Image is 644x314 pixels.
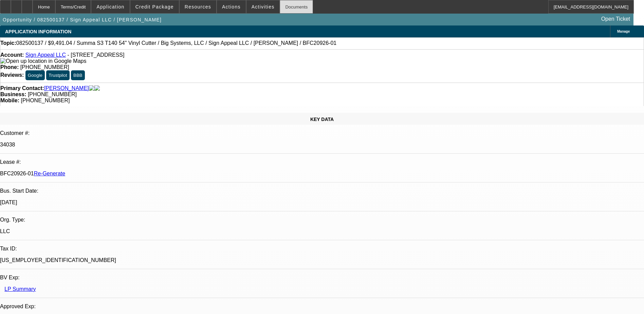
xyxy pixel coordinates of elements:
[3,17,162,22] span: Opportunity / 082500137 / Sign Appeal LLC / [PERSON_NAME]
[25,70,45,80] button: Google
[0,58,86,64] img: Open up location in Google Maps
[135,4,174,10] span: Credit Package
[0,72,24,78] strong: Reviews:
[96,4,124,10] span: Application
[67,52,124,58] span: - [STREET_ADDRESS]
[91,0,129,13] button: Application
[599,13,633,25] a: Open Ticket
[0,98,19,103] strong: Mobile:
[180,0,216,13] button: Resources
[89,85,94,91] img: facebook-icon.png
[20,64,69,70] span: [PHONE_NUMBER]
[0,52,24,58] strong: Account:
[0,91,26,97] strong: Business:
[0,85,44,91] strong: Primary Contact:
[217,0,246,13] button: Actions
[0,58,86,64] a: View Google Maps
[25,52,66,58] a: Sign Appeal LLC
[185,4,211,10] span: Resources
[0,64,19,70] strong: Phone:
[16,40,336,46] span: 082500137 / $9,491.04 / Summa S3 T140 54" Vinyl Cutter / Big Systems, LLC / Sign Appeal LLC / [PE...
[617,30,630,33] span: Manage
[71,70,85,80] button: BBB
[44,85,89,91] a: [PERSON_NAME]
[21,98,70,103] span: [PHONE_NUMBER]
[246,0,280,13] button: Activities
[46,70,69,80] button: Trustpilot
[28,91,77,97] span: [PHONE_NUMBER]
[222,4,241,10] span: Actions
[5,29,71,34] span: APPLICATION INFORMATION
[4,286,36,292] a: LP Summary
[130,0,179,13] button: Credit Package
[310,117,334,122] span: KEY DATA
[94,85,100,91] img: linkedin-icon.png
[252,4,275,10] span: Activities
[0,40,16,46] strong: Topic:
[34,171,66,176] a: Re-Generate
